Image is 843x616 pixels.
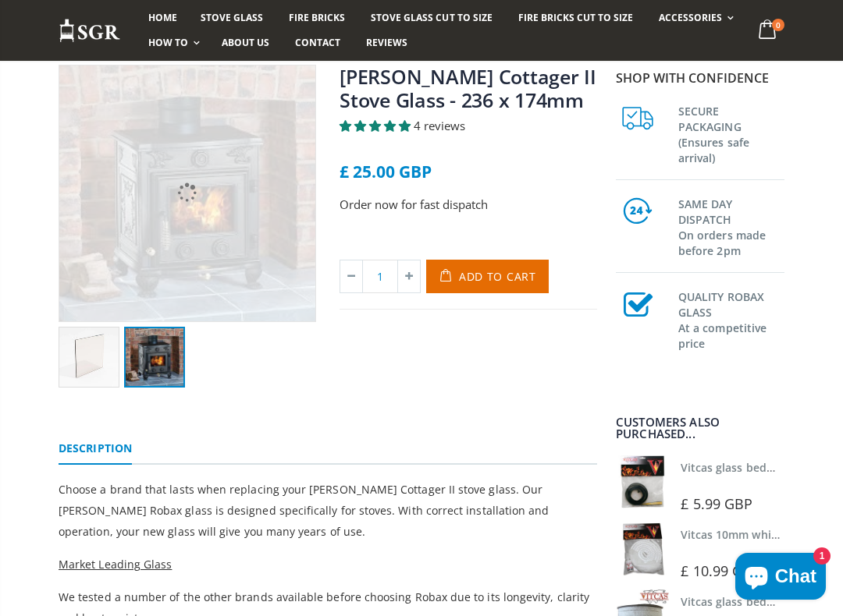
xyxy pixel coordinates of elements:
[678,101,784,166] h3: SECURE PACKAGING (Ensures safe arrival)
[59,434,132,465] a: Description
[731,553,831,604] inbox-online-store-chat: Shopify online store chat
[616,455,669,508] img: Vitcas stove glass bedding in tape
[283,30,352,55] a: Contact
[137,30,208,55] a: How To
[148,36,188,49] span: How To
[59,18,121,44] img: Stove Glass Replacement
[616,69,784,87] p: Shop with confidence
[59,557,172,572] span: Market Leading Glass
[148,11,177,24] span: Home
[340,63,596,113] a: [PERSON_NAME] Cottager II Stove Glass - 236 x 174mm
[681,494,752,513] span: £ 5.99 GBP
[354,30,419,55] a: Reviews
[647,5,742,30] a: Accessories
[222,36,269,49] span: About us
[289,11,345,24] span: Fire Bricks
[366,36,407,49] span: Reviews
[340,118,414,133] span: 5.00 stars
[201,11,263,24] span: Stove Glass
[137,5,189,30] a: Home
[678,286,784,352] h3: QUALITY ROBAX GLASS At a competitive price
[340,161,432,182] span: £ 25.00 GBP
[277,5,357,30] a: Fire Bricks
[124,327,185,388] img: Clarke_Cottager_II_150x150.jpg
[459,269,536,284] span: Add to Cart
[681,561,760,580] span: £ 10.99 GBP
[616,522,669,575] img: Vitcas white rope, glue and gloves kit 10mm
[59,482,549,539] span: Choose a brand that lasts when replacing your [PERSON_NAME] Cottager II stove glass. Our [PERSON_...
[518,11,633,24] span: Fire Bricks Cut To Size
[426,260,549,293] button: Add to Cart
[414,118,465,133] span: 4 reviews
[752,16,784,46] a: 0
[59,327,119,388] img: squarestoveglass_fbbacaaf-5ed1-4cfe-b4be-790811db4a5f_150x150.webp
[359,5,503,30] a: Stove Glass Cut To Size
[340,196,597,214] p: Order now for fast dispatch
[189,5,275,30] a: Stove Glass
[210,30,281,55] a: About us
[772,19,784,31] span: 0
[507,5,645,30] a: Fire Bricks Cut To Size
[295,36,340,49] span: Contact
[678,193,784,259] h3: SAME DAY DISPATCH On orders made before 2pm
[616,416,784,440] div: Customers also purchased...
[371,11,492,24] span: Stove Glass Cut To Size
[659,11,722,24] span: Accessories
